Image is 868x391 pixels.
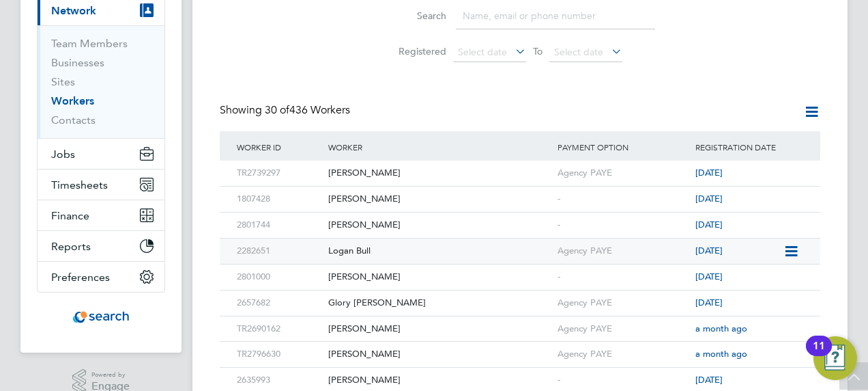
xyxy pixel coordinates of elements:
span: Finance [51,209,89,222]
a: TR2796630[PERSON_NAME]Agency PAYEa month ago [233,341,807,353]
button: Open Resource Center, 11 new notifications [813,336,857,380]
input: Name, email or phone number [456,3,655,29]
span: 30 of [265,103,289,117]
div: [PERSON_NAME] [325,213,554,238]
a: Team Members [51,37,128,50]
span: [DATE] [695,167,723,178]
a: 2282651Logan BullAgency PAYE[DATE] [233,238,783,250]
span: [DATE] [695,374,723,386]
span: [DATE] [695,245,723,256]
button: Jobs [38,139,164,169]
div: Glory [PERSON_NAME] [325,291,554,316]
span: Jobs [51,148,75,161]
a: Go to home page [37,306,165,328]
a: TR2690162[PERSON_NAME]Agency PAYEa month ago [233,316,807,327]
button: Timesheets [38,170,164,200]
div: - [554,213,692,238]
span: Timesheets [51,178,108,191]
a: 2801744[PERSON_NAME]-[DATE] [233,212,807,224]
div: Agency PAYE [554,316,692,342]
a: 2657682Glory [PERSON_NAME]Agency PAYE[DATE] [233,290,807,301]
div: 2657682 [233,291,325,316]
span: a month ago [695,348,747,360]
span: 436 Workers [265,103,350,117]
button: Finance [38,200,164,230]
label: Search [385,10,446,22]
label: Registered [385,45,446,57]
span: [DATE] [695,297,723,308]
div: Agency PAYE [554,161,692,186]
div: TR2739297 [233,161,325,186]
a: Businesses [51,56,104,69]
a: 1807428[PERSON_NAME]-[DATE] [233,186,807,198]
div: Agency PAYE [554,239,692,264]
span: Powered by [91,369,130,381]
div: Registration Date [692,131,807,163]
div: Logan Bull [325,239,554,264]
div: 1807428 [233,187,325,212]
div: Payment Option [554,131,692,163]
span: a month ago [695,323,747,334]
button: Preferences [38,262,164,292]
img: searchconsultancy-logo-retina.png [73,306,130,328]
span: Select date [458,46,507,58]
a: 2801000[PERSON_NAME]-[DATE] [233,264,807,275]
span: Preferences [51,271,110,284]
div: [PERSON_NAME] [325,265,554,290]
a: Contacts [51,113,96,126]
a: Workers [51,94,94,107]
a: Sites [51,75,75,88]
a: TR2739297[PERSON_NAME]Agency PAYE[DATE] [233,160,807,172]
div: 2801000 [233,265,325,290]
div: [PERSON_NAME] [325,161,554,186]
span: Reports [51,240,91,253]
div: - [554,187,692,212]
div: TR2796630 [233,342,325,367]
div: - [554,265,692,290]
span: Select date [554,46,603,58]
span: Network [51,4,96,17]
span: To [529,42,547,60]
button: Reports [38,231,164,261]
div: 2801744 [233,213,325,238]
div: Showing [220,103,353,118]
div: Network [38,25,164,138]
div: [PERSON_NAME] [325,187,554,212]
span: [DATE] [695,193,723,204]
a: 2635993[PERSON_NAME]-[DATE] [233,367,807,379]
div: [PERSON_NAME] [325,316,554,342]
div: [PERSON_NAME] [325,342,554,367]
div: 11 [813,346,825,364]
div: Worker [325,131,554,163]
span: [DATE] [695,271,723,282]
div: 2282651 [233,239,325,264]
span: [DATE] [695,219,723,230]
div: Agency PAYE [554,342,692,367]
div: TR2690162 [233,316,325,342]
div: Agency PAYE [554,291,692,316]
div: Worker ID [233,131,325,163]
